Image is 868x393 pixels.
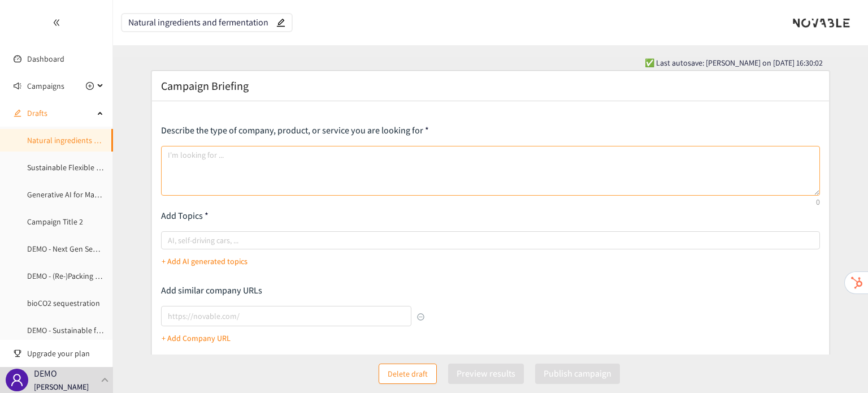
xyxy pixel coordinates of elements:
span: edit [14,109,21,117]
button: + Add Company URL [162,329,231,347]
span: Campaigns [27,75,64,97]
h2: Campaign Briefing [161,78,249,94]
span: ✅ Last autosave: [PERSON_NAME] on [DATE] 16:30:02 [645,57,823,69]
span: Drafts [27,102,94,124]
p: Describe the type of company, product, or service you are looking for [161,124,820,137]
p: + Add Company URL [162,332,231,344]
span: plus-circle [86,82,94,90]
input: AI, self-driving cars, ... [168,234,170,247]
span: trophy [14,349,21,357]
a: DEMO - Sustainable food Packaging [27,325,145,335]
input: lookalikes url [161,306,411,326]
span: edit [276,18,285,27]
div: Campaign Briefing [161,78,820,94]
span: sound [14,82,21,90]
a: Sustainable Flexible Packaging V2 [27,162,139,172]
span: Delete draft [388,368,428,380]
span: Upgrade your plan [27,342,104,365]
span: user [10,373,24,387]
span: double-left [53,19,60,27]
p: [PERSON_NAME] [34,381,89,393]
a: Campaign Title 2 [27,217,83,227]
a: Dashboard [27,54,64,64]
button: Delete draft [379,364,437,384]
p: Add Topics [161,210,820,222]
a: bioCO2 sequestration [27,298,100,308]
p: Add similar company URLs [161,284,425,297]
a: Natural ingredients and fermentation [27,135,153,145]
p: DEMO [34,366,57,381]
a: Generative AI for Manufacturing Efficiency [27,189,166,200]
a: DEMO - Next Gen Semiconductor [27,244,136,254]
a: DEMO - (Re-)Packing Machine [27,271,123,281]
iframe: Chat Widget [811,339,868,393]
